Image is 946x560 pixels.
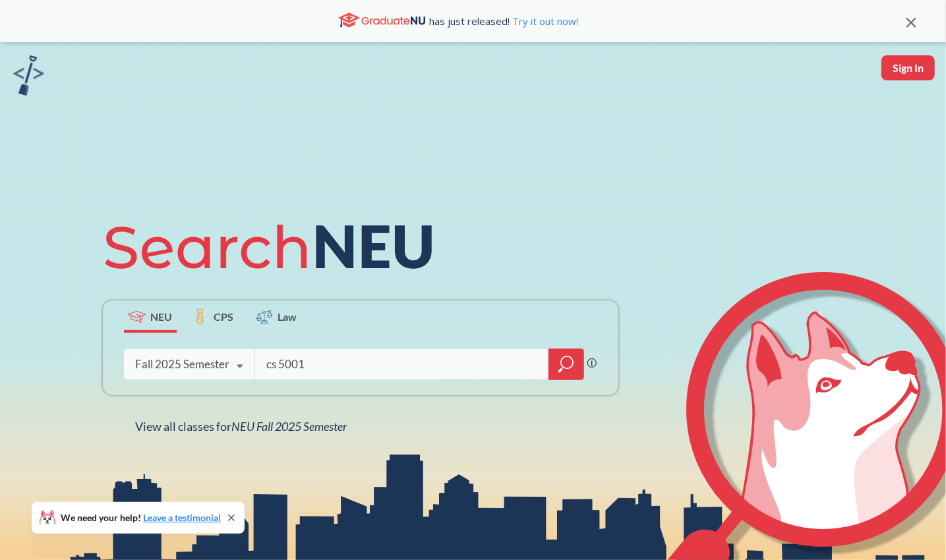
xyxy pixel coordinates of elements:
a: Leave a testimonial [143,512,221,523]
span: Law [278,309,297,324]
div: Fall 2025 Semester [136,357,230,372]
a: sandbox logo [13,55,44,99]
span: View all classes for [136,419,347,434]
button: Sign In [881,55,935,80]
span: We need your help! [61,513,221,522]
span: NEU [150,309,172,324]
img: sandbox logo [13,55,44,96]
a: Try it out now! [510,14,578,28]
span: CPS [214,309,233,324]
svg: magnifying glass [558,355,574,374]
span: has just released! [429,14,578,28]
div: magnifying glass [548,349,584,380]
span: NEU Fall 2025 Semester [232,419,347,434]
input: Class, professor, course number, "phrase" [265,350,539,378]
